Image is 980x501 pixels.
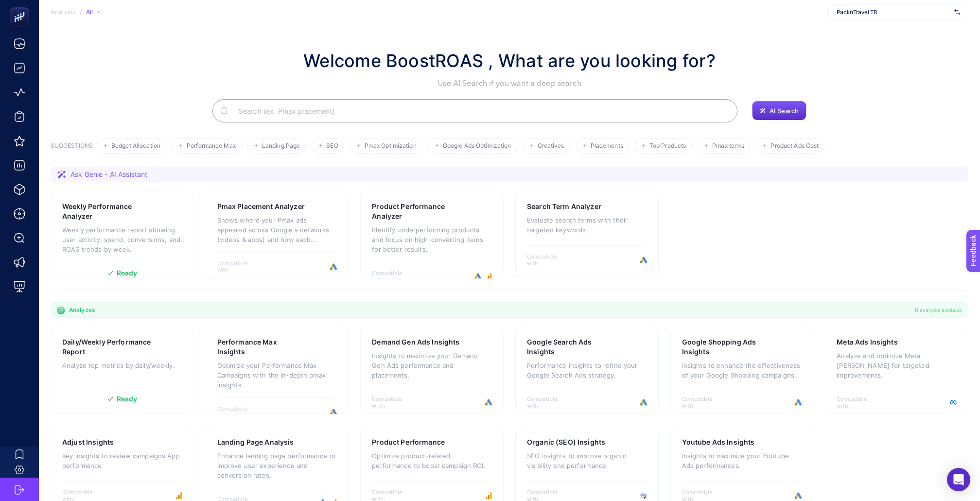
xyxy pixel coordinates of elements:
span: Placements [591,142,623,150]
p: Use AI Search if you want a deep search [303,78,716,89]
p: Identify underperforming products and focus on high-converting items for better results. [372,225,492,254]
button: AI Search [752,101,806,121]
div: Open Intercom Messenger [947,468,970,491]
p: SEO insights to improve organic visibility and performance. [527,451,647,470]
h3: Demand Gen Ads Insights [372,337,459,347]
span: Feedback [6,3,37,11]
h3: Performance Max Insights [217,337,306,357]
p: Optimize your Performance Max Campaigns with the in-depth pmax insights. [217,361,337,390]
span: Compatible with: [372,270,416,283]
span: Compatible with: [217,405,261,419]
a: Daily/Weekly Performance ReportAnalyze top metrics by daily/weekly.Ready [51,326,194,414]
span: Analysis [51,8,76,16]
span: Performance Max [187,142,236,150]
span: Compatible with: [527,253,571,267]
span: Ready [117,396,138,402]
h3: Youtube Ads Insights [682,437,755,447]
span: Compatible with: [527,396,571,409]
span: AI Search [770,107,799,115]
p: Analyze and optimize Meta [PERSON_NAME] for targeted improvements. [837,351,957,380]
span: Pmax Optimization [365,142,417,150]
span: PacknTravel TR [837,8,950,16]
span: Compatible with: [682,396,726,409]
span: Analyzes [69,306,95,314]
p: Insights to maximize your Youtube Ads performances. [682,451,802,470]
a: Product Performance AnalyzerIdentify underperforming products and focus on high-converting items ... [360,190,504,278]
h3: Google Shopping Ads Insights [682,337,772,357]
h3: Daily/Weekly Performance Report [62,337,153,357]
span: Product Ads Cost [770,142,819,150]
h1: Welcome BoostROAS , What are you looking for? [303,48,716,74]
span: Ask Genie - AI Assistant [70,170,147,179]
a: Meta Ads InsightsAnalyze and optimize Meta [PERSON_NAME] for targeted improvements.Compatible with: [825,326,968,414]
h3: Meta Ads Insights [837,337,897,347]
a: Pmax Placement AnalyzerShows where your Pmax ads appeared across Google's networks (videos & apps... [206,190,349,278]
h3: Product Performance [372,437,445,447]
span: Landing Page [262,142,300,150]
span: Compatible with: [372,396,416,409]
a: Search Term AnalyzerEvaluate search terms with their targeted keywordsCompatible with: [515,190,659,278]
span: / [80,8,82,16]
p: Performance insights to refine your Google Search Ads strategy. [527,361,647,380]
a: Demand Gen Ads InsightsInsights to maximize your Demand Gen Ads performance and placements.Compat... [360,326,504,414]
h3: Adjust Insights [62,437,114,447]
a: Performance Max InsightsOptimize your Performance Max Campaigns with the in-depth pmax insights.C... [206,326,349,414]
span: Compatible with: [837,396,880,409]
a: Google Shopping Ads InsightsInsights to enhance the effectiveness of your Google Shopping campaig... [670,326,814,414]
span: SEO [326,142,338,150]
a: Google Search Ads InsightsPerformance insights to refine your Google Search Ads strategy.Compatib... [515,326,659,414]
h3: Product Performance Analyzer [372,202,462,221]
a: Weekly Performance AnalyzerWeekly performance report showing user activity, spend, conversions, a... [51,190,194,278]
p: Analyze top metrics by daily/weekly. [62,361,182,370]
span: Creatives [538,142,564,150]
h3: SUGGESTIONS [51,142,93,154]
h3: Weekly Performance Analyzer [62,202,152,221]
img: svg%3e [954,7,960,17]
p: Insights to maximize your Demand Gen Ads performance and placements. [372,351,492,380]
input: Search [231,97,730,124]
p: Optimize product-related performance to boost campaign ROI. [372,451,492,470]
h3: Pmax Placement Analyzer [217,202,305,211]
span: Pmax terms [712,142,744,150]
p: Weekly performance report showing user activity, spend, conversions, and ROAS trends by week. [62,225,182,254]
span: Top Products [649,142,686,150]
p: Insights to enhance the effectiveness of your Google Shopping campaigns. [682,361,802,380]
p: Shows where your Pmax ads appeared across Google's networks (videos & apps) and how each placemen... [217,215,337,244]
h3: Landing Page Analysis [217,437,294,447]
span: Google Ads Optimization [443,142,511,150]
div: All [86,8,100,16]
h3: Google Search Ads Insights [527,337,616,357]
h3: Search Term Analyzer [527,202,601,211]
h3: Organic (SEO) Insights [527,437,605,447]
p: Enhance landing page performance to improve user experience and conversion rates. [217,451,337,480]
p: Key insights to review campaigns App performance [62,451,182,470]
span: Compatible with: [217,260,261,274]
span: Ready [117,270,138,276]
span: Budget Allocation [111,142,160,150]
span: 11 analyzes available [914,306,962,314]
p: Evaluate search terms with their targeted keywords [527,215,647,235]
